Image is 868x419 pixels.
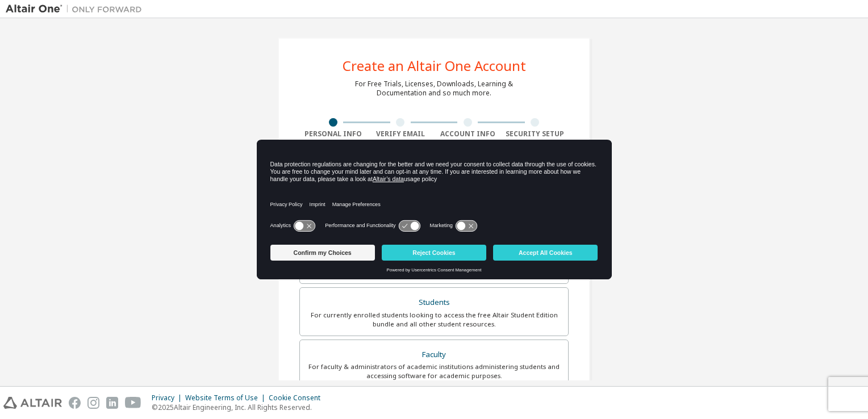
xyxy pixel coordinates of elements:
[307,347,561,363] div: Faculty
[343,59,526,73] div: Create an Altair One Account
[355,79,513,98] div: For Free Trials, Licenses, Downloads, Learning & Documentation and so much more.
[152,403,327,412] p: © 2025 Altair Engineering, Inc. All Rights Reserved.
[299,129,367,139] div: Personal Info
[106,397,118,409] img: linkedin.svg
[307,311,561,329] div: For currently enrolled students looking to access the free Altair Student Edition bundle and all ...
[502,129,569,139] div: Security Setup
[434,129,502,139] div: Account Info
[152,393,185,403] div: Privacy
[87,397,99,409] img: instagram.svg
[125,397,141,409] img: youtube.svg
[185,393,269,403] div: Website Terms of Use
[307,362,561,380] div: For faculty & administrators of academic institutions administering students and accessing softwa...
[3,397,62,409] img: altair_logo.svg
[69,397,81,409] img: facebook.svg
[367,129,435,139] div: Verify Email
[6,3,148,15] img: Altair One
[307,295,561,311] div: Students
[269,393,327,403] div: Cookie Consent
